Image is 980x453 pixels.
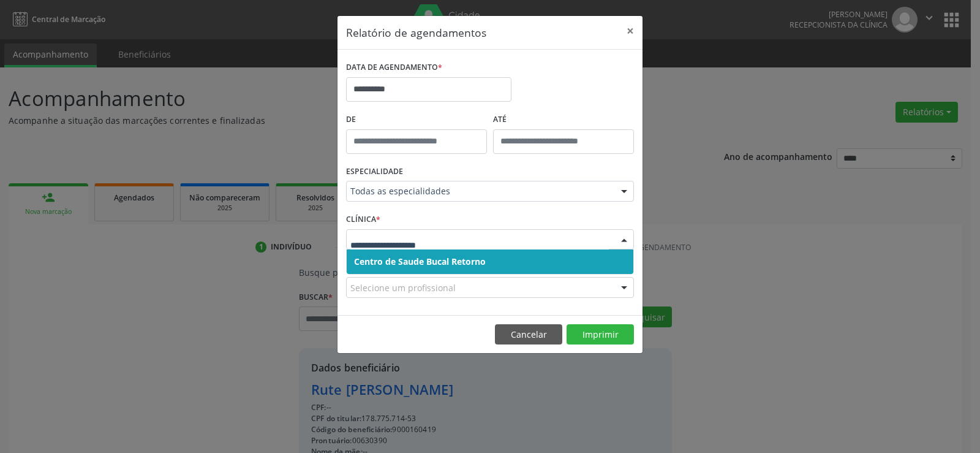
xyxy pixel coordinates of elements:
[493,110,634,129] label: ATÉ
[618,16,643,46] button: Close
[346,110,487,129] label: De
[354,256,486,267] span: Centro de Saude Bucal Retorno
[350,281,456,294] span: Selecione um profissional
[567,324,634,345] button: Imprimir
[346,58,442,77] label: DATA DE AGENDAMENTO
[346,210,380,229] label: CLÍNICA
[350,185,609,197] span: Todas as especialidades
[346,162,403,181] label: ESPECIALIDADE
[346,25,486,40] h5: Relatório de agendamentos
[495,324,562,345] button: Cancelar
